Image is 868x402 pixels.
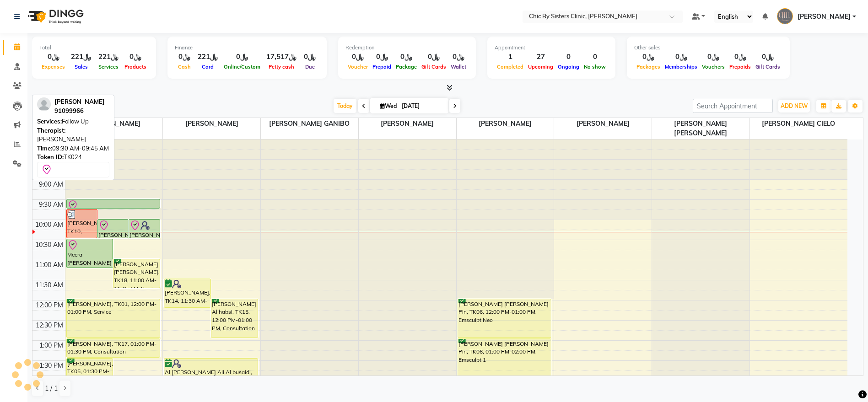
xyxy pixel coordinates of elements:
[23,4,86,29] img: logo
[753,52,782,62] div: ﷼0
[458,299,551,338] div: [PERSON_NAME] [PERSON_NAME] Pin, TK06, 12:00 PM-01:00 PM, Emsculpt Neo
[555,64,582,70] span: Ongoing
[39,52,67,62] div: ﷼0
[303,64,317,70] span: Due
[95,52,122,62] div: ﷼221
[526,64,555,70] span: Upcoming
[37,145,52,152] span: Time:
[33,260,65,270] div: 11:00 AM
[33,220,65,230] div: 10:00 AM
[457,118,554,129] span: [PERSON_NAME]
[634,44,782,52] div: Other sales
[164,359,257,387] div: Al [PERSON_NAME] Ali Al busaidi, TK13, 01:30 PM-02:15 PM, Follow Up
[39,64,67,70] span: Expenses
[37,126,109,144] div: [PERSON_NAME]
[33,280,65,290] div: 11:30 AM
[781,102,808,109] span: ADD NEW
[399,99,445,113] input: 2025-09-03
[261,118,358,129] span: [PERSON_NAME] GANIBO
[778,100,810,113] button: ADD NEW
[345,44,469,52] div: Redemption
[300,52,319,62] div: ﷼0
[359,118,456,129] span: [PERSON_NAME]
[175,44,319,52] div: Finance
[634,64,663,70] span: Packages
[67,339,160,357] div: [PERSON_NAME], TK17, 01:00 PM-01:30 PM, Consultation
[727,64,753,70] span: Prepaids
[33,240,65,250] div: 10:30 AM
[370,64,394,70] span: Prepaid
[377,102,399,109] span: Wed
[798,12,851,21] span: [PERSON_NAME]
[175,52,194,62] div: ﷼0
[37,180,65,189] div: 9:00 AM
[34,300,65,310] div: 12:00 PM
[700,64,727,70] span: Vouchers
[526,52,555,62] div: 27
[753,64,782,70] span: Gift Cards
[37,153,109,162] div: TK024
[62,118,89,125] span: Follow Up
[495,44,608,52] div: Appointment
[727,52,753,62] div: ﷼0
[34,321,65,330] div: 12:30 PM
[54,107,105,116] div: 91099966
[221,64,263,70] span: Online/Custom
[39,44,149,52] div: Total
[263,52,300,62] div: ﷼17,517
[211,299,258,338] div: [PERSON_NAME] Al habsi, TK15, 12:00 PM-01:00 PM, Consultation
[67,299,160,338] div: [PERSON_NAME], TK01, 12:00 PM-01:00 PM, Service
[67,239,113,268] div: Meera [PERSON_NAME] [PERSON_NAME], TK12, 10:30 AM-11:15 AM, Service
[122,52,149,62] div: ﷼0
[345,52,370,62] div: ﷼0
[448,64,469,70] span: Wallet
[199,64,216,70] span: Card
[163,118,260,129] span: [PERSON_NAME]
[67,209,97,238] div: [PERSON_NAME], TK10, 09:45 AM-10:30 AM, [MEDICAL_DATA] Full Face
[394,52,419,62] div: ﷼0
[419,52,448,62] div: ﷼0
[700,52,727,62] div: ﷼0
[54,98,105,105] span: [PERSON_NAME]
[394,64,419,70] span: Package
[495,52,526,62] div: 1
[345,64,370,70] span: Voucher
[67,359,113,397] div: [PERSON_NAME], TK05, 01:30 PM-02:30 PM, Consultation
[37,200,65,209] div: 9:30 AM
[419,64,448,70] span: Gift Cards
[37,144,109,153] div: 09:30 AM-09:45 AM
[98,220,129,238] div: [PERSON_NAME] Suleliman [PERSON_NAME], TK21, 10:00 AM-10:30 AM, Service
[38,341,65,350] div: 1:00 PM
[693,99,773,113] input: Search Appointment
[582,64,608,70] span: No show
[582,52,608,62] div: 0
[122,64,149,70] span: Products
[37,97,51,111] img: profile
[554,118,652,129] span: [PERSON_NAME]
[334,99,356,113] span: Today
[634,52,663,62] div: ﷼0
[777,8,793,24] img: Latifa Daer
[67,52,95,62] div: ﷼221
[37,127,65,134] span: Therapist:
[221,52,263,62] div: ﷼0
[96,64,121,70] span: Services
[458,339,551,377] div: [PERSON_NAME] [PERSON_NAME] Pin, TK06, 01:00 PM-02:00 PM, Emsculpt 1
[266,64,297,70] span: Petty cash
[652,118,749,139] span: [PERSON_NAME] [PERSON_NAME]
[663,52,700,62] div: ﷼0
[370,52,394,62] div: ﷼0
[72,64,90,70] span: Sales
[495,64,526,70] span: Completed
[176,64,193,70] span: Cash
[37,118,62,125] span: Services:
[67,199,160,208] div: [PERSON_NAME], TK24, 09:30 AM-09:45 AM, Follow Up
[663,64,700,70] span: Memberships
[38,361,65,370] div: 1:30 PM
[555,52,582,62] div: 0
[37,153,64,161] span: Token ID:
[129,220,159,238] div: [PERSON_NAME], TK26, 10:00 AM-10:30 AM, Service
[45,384,58,393] span: 1 / 1
[194,52,221,62] div: ﷼221
[750,118,847,129] span: [PERSON_NAME] CIELO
